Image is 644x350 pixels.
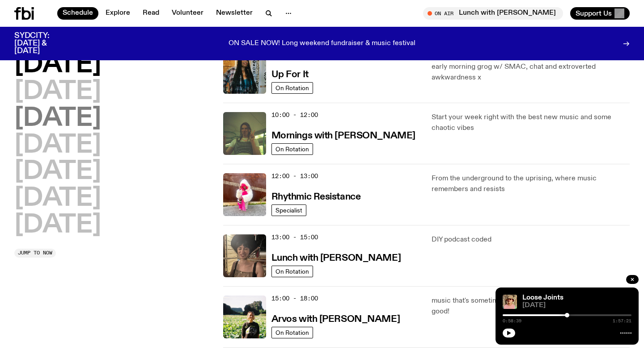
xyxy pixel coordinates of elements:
[14,32,72,55] h3: SYDCITY: [DATE] & [DATE]
[271,315,400,324] h3: Arvos with [PERSON_NAME]
[432,173,630,195] p: From the underground to the uprising, where music remembers and resists
[223,51,266,94] img: Ify - a Brown Skin girl with black braided twists, looking up to the side with her tongue stickin...
[18,250,52,255] span: Jump to now
[14,53,101,78] button: [DATE]
[57,7,98,20] a: Schedule
[271,294,318,303] span: 15:00 - 18:00
[570,7,630,20] button: Support Us
[14,249,56,258] button: Jump to now
[275,207,302,213] span: Specialist
[14,106,101,131] button: [DATE]
[275,146,309,152] span: On Rotation
[271,313,400,324] a: Arvos with [PERSON_NAME]
[271,266,313,277] a: On Rotation
[166,7,209,20] a: Volunteer
[100,7,136,20] a: Explore
[271,131,415,141] h3: Mornings with [PERSON_NAME]
[14,159,101,184] button: [DATE]
[223,112,266,155] img: Jim Kretschmer in a really cute outfit with cute braids, standing on a train holding up a peace s...
[271,143,313,155] a: On Rotation
[271,254,401,263] h3: Lunch with [PERSON_NAME]
[14,213,101,238] button: [DATE]
[432,112,630,133] p: Start your week right with the best new music and some chaotic vibes
[432,51,630,83] p: Who needs a morning coffee when you have Ify! Cure your early morning grog w/ SMAC, chat and extr...
[432,234,630,245] p: DIY podcast coded
[432,296,630,317] p: music that's sometimes dreamy, sometimes fast, but always good!
[271,70,309,79] h3: Up For It
[223,173,266,216] img: Attu crouches on gravel in front of a brown wall. They are wearing a white fur coat with a hood, ...
[503,319,521,323] span: 0:58:39
[271,172,318,180] span: 12:00 - 13:00
[275,84,309,91] span: On Rotation
[522,294,563,301] a: Loose Joints
[211,7,258,20] a: Newsletter
[271,191,361,202] a: Rhythmic Resistance
[423,7,563,20] button: On AirLunch with [PERSON_NAME]
[271,192,361,202] h3: Rhythmic Resistance
[522,302,631,309] span: [DATE]
[229,40,415,48] p: ON SALE NOW! Long weekend fundraiser & music festival
[14,79,101,104] button: [DATE]
[137,7,165,20] a: Read
[271,68,309,79] a: Up For It
[275,268,309,275] span: On Rotation
[14,133,101,158] button: [DATE]
[271,129,415,141] a: Mornings with [PERSON_NAME]
[271,111,318,119] span: 10:00 - 12:00
[613,319,631,323] span: 1:57:21
[271,252,401,263] a: Lunch with [PERSON_NAME]
[503,295,517,309] img: Tyson stands in front of a paperbark tree wearing orange sunglasses, a suede bucket hat and a pin...
[271,204,306,216] a: Specialist
[275,329,309,336] span: On Rotation
[271,327,313,338] a: On Rotation
[14,186,101,211] button: [DATE]
[576,9,612,17] span: Support Us
[271,82,313,94] a: On Rotation
[223,296,266,338] img: Bri is smiling and wearing a black t-shirt. She is standing in front of a lush, green field. Ther...
[271,233,318,242] span: 13:00 - 15:00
